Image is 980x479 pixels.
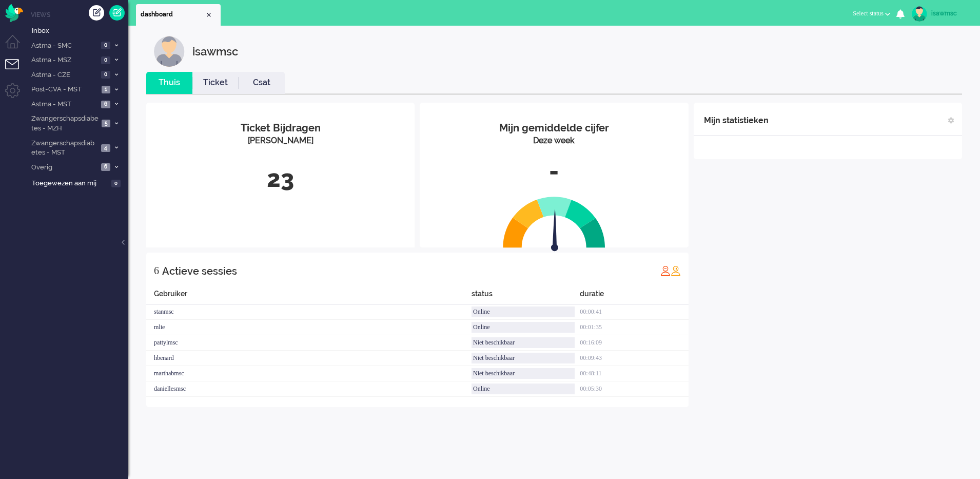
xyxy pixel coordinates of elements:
[472,306,575,317] div: Online
[101,163,110,171] span: 6
[109,5,125,21] a: Quick Ticket
[30,55,98,65] span: Astma - MSZ
[5,83,28,106] li: Admin menu
[472,353,575,363] div: Niet beschikbaar
[102,120,110,127] span: 5
[931,8,970,18] div: isawmsc
[30,70,98,80] span: Astma - CZE
[30,177,128,188] a: Toegewezen aan mij 0
[580,335,688,351] div: 00:16:09
[533,209,577,254] img: arrow.svg
[472,337,575,348] div: Niet beschikbaar
[192,36,238,67] div: isawmsc
[5,35,28,58] li: Dashboard menu
[146,72,192,94] li: Thuis
[192,77,239,89] a: Ticket
[5,4,23,22] img: flow_omnibird.svg
[101,71,110,79] span: 0
[660,265,671,276] img: profile_red.svg
[580,289,688,304] div: duratie
[32,26,128,36] span: Inbox
[5,59,28,82] li: Tickets menu
[5,7,23,14] a: Omnidesk
[154,162,407,196] div: 23
[30,25,128,36] a: Inbox
[427,155,680,188] div: -
[89,5,104,21] div: Creëer ticket
[154,121,407,136] div: Ticket Bijdragen
[32,179,108,188] span: Toegewezen aan mij
[146,335,472,351] div: pattylmsc
[580,381,688,397] div: 00:05:30
[101,101,110,108] span: 6
[31,10,128,19] li: Views
[427,121,680,136] div: Mijn gemiddelde cijfer
[30,41,98,51] span: Astma - SMC
[162,261,237,281] div: Actieve sessies
[503,196,605,248] img: semi_circle.svg
[101,144,110,152] span: 4
[910,6,970,22] a: isawmsc
[30,163,98,173] span: Overig
[146,320,472,335] div: mlie
[30,114,99,133] span: Zwangerschapsdiabetes - MZH
[472,322,575,333] div: Online
[472,384,575,394] div: Online
[154,36,185,67] img: customer.svg
[847,3,896,26] li: Select status
[146,381,472,397] div: daniellesmsc
[847,6,896,21] button: Select status
[146,351,472,366] div: hbenard
[146,77,192,89] a: Thuis
[141,10,205,19] span: dashboard
[472,368,575,379] div: Niet beschikbaar
[239,77,285,89] a: Csat
[853,10,884,17] span: Select status
[580,366,688,381] div: 00:48:11
[30,85,99,94] span: Post-CVA - MST
[205,11,213,19] div: Close tab
[427,135,680,147] div: Deze week
[472,289,580,304] div: status
[146,289,472,304] div: Gebruiker
[580,351,688,366] div: 00:09:43
[239,72,285,94] li: Csat
[580,320,688,335] div: 00:01:35
[671,265,681,276] img: profile_orange.svg
[580,304,688,320] div: 00:00:41
[30,100,98,109] span: Astma - MST
[101,56,110,64] span: 0
[111,180,121,187] span: 0
[704,110,769,131] div: Mijn statistieken
[102,86,110,93] span: 1
[30,139,98,158] span: Zwangerschapsdiabetes - MST
[101,42,110,49] span: 0
[192,72,239,94] li: Ticket
[146,366,472,381] div: marthabmsc
[154,135,407,147] div: [PERSON_NAME]
[912,6,927,22] img: avatar
[136,4,221,26] li: Dashboard
[146,304,472,320] div: stanmsc
[154,260,159,281] div: 6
